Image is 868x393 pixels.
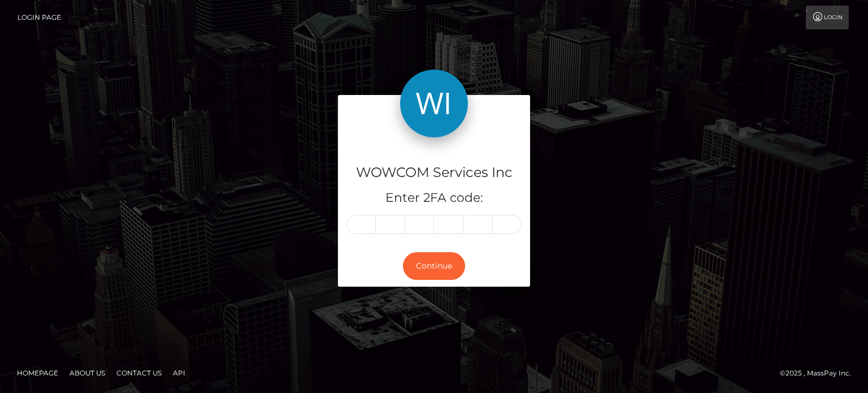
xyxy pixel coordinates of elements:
[806,6,849,29] a: Login
[400,70,468,137] img: WOWCOM Services Inc
[65,364,110,382] a: About Us
[12,364,63,382] a: Homepage
[346,163,522,183] h4: WOWCOM Services Inc
[18,6,61,29] a: Login Page
[346,189,522,207] h5: Enter 2FA code:
[168,364,190,382] a: API
[780,367,860,379] div: © 2025 , MassPay Inc.
[112,364,166,382] a: Contact Us
[403,252,465,280] button: Continue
